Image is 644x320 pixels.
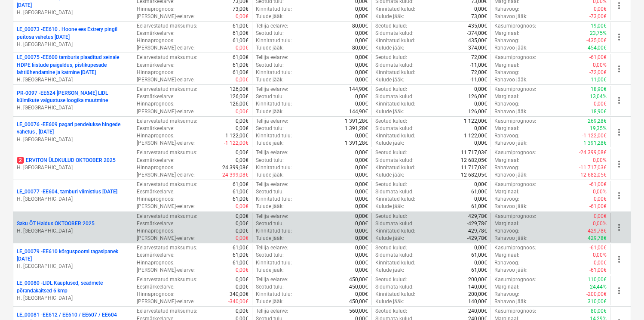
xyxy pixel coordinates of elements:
[17,54,129,76] p: LE_00075 - EE600 tamburis plaaditud seinale HDPE liistude paigaldus, pistikupesade lahtiühendamin...
[375,235,404,242] p: Kulude jääk :
[17,248,129,263] p: LE_00079 - EE610 kõrguspoomi tagasipanek [DATE]
[137,181,197,188] p: Eelarvestatud maksumus :
[17,90,129,104] p: PR-0097 - EE624 [PERSON_NAME] LIDL külmikute valgustuse loogika muutmine
[494,203,527,210] p: Rahavoo jääk :
[355,93,368,100] p: 0,00€
[494,227,519,235] p: Rahavoog :
[614,127,624,137] span: more_vert
[17,157,24,164] span: 2
[137,37,175,44] p: Hinnaprognoos :
[468,22,487,30] p: 435,00€
[471,203,487,210] p: 61,00€
[256,6,292,13] p: Kinnitatud tulu :
[355,181,368,188] p: 0,00€
[137,100,175,108] p: Hinnaprognoos :
[256,244,288,252] p: Tellija eelarve :
[474,244,487,252] p: 0,00€
[375,108,404,115] p: Kulude jääk :
[256,30,284,37] p: Seotud tulu :
[494,220,519,227] p: Marginaal :
[256,54,288,61] p: Tellija eelarve :
[355,244,368,252] p: 0,00€
[17,280,129,294] p: LE_00080 - LIDL Kauplused, seadmete põrandakaitsed 6 kmp
[375,22,407,30] p: Seotud kulud :
[375,149,407,156] p: Seotud kulud :
[468,227,487,235] p: 429,78€
[349,86,368,93] p: 144,90€
[256,203,284,210] p: Tulude jääk :
[137,252,175,259] p: Eesmärkeelarve :
[594,100,607,108] p: 0,00€
[494,100,519,108] p: Rahavoog :
[470,76,487,84] p: -11,00€
[236,44,248,52] p: 0,00€
[375,140,404,147] p: Kulude jääk :
[594,6,607,13] p: 0,00€
[256,227,292,235] p: Kinnitatud tulu :
[137,235,195,242] p: [PERSON_NAME]-eelarve :
[375,171,404,179] p: Kulude jääk :
[233,196,248,203] p: 61,00€
[256,157,284,164] p: Seotud tulu :
[256,76,284,84] p: Tulude jääk :
[17,136,129,143] p: H. [GEOGRAPHIC_DATA]
[590,93,607,100] p: 13,04%
[256,149,288,156] p: Tellija eelarve :
[375,62,414,69] p: Sidumata kulud :
[355,132,368,140] p: 0,00€
[137,93,175,100] p: Eesmärkeelarve :
[256,188,284,196] p: Seotud tulu :
[236,203,248,210] p: 0,00€
[256,125,284,132] p: Seotud tulu :
[17,26,129,40] p: LE_00073 - EE610 . Hoone ees Extrery pingil puitosa vahetus [DATE]
[256,44,284,52] p: Tulude jääk :
[474,196,487,203] p: 0,00€
[224,140,248,147] p: -1 122,00€
[589,181,607,188] p: -61,00€
[236,108,248,115] p: 0,00€
[614,0,624,11] span: more_vert
[137,227,175,235] p: Hinnaprognoos :
[471,69,487,76] p: 72,00€
[236,235,248,242] p: 0,00€
[355,157,368,164] p: 0,00€
[256,93,284,100] p: Seotud tulu :
[468,213,487,220] p: 429,78€
[256,213,288,220] p: Tellija eelarve :
[233,69,248,76] p: 61,00€
[494,22,536,30] p: Kasumiprognoos :
[375,203,404,210] p: Kulude jääk :
[375,69,415,76] p: Kinnitatud kulud :
[256,235,284,242] p: Tulude jääk :
[137,30,175,37] p: Eesmärkeelarve :
[582,132,607,140] p: -1 122,00€
[375,196,415,203] p: Kinnitatud kulud :
[137,69,175,76] p: Hinnaprognoos :
[355,164,368,171] p: 0,00€
[137,164,175,171] p: Hinnaprognoos :
[614,64,624,74] span: more_vert
[355,203,368,210] p: 0,00€
[590,125,607,132] p: 19,35%
[256,220,284,227] p: Seotud tulu :
[345,140,368,147] p: 1 391,28€
[471,54,487,61] p: 72,00€
[137,76,195,84] p: [PERSON_NAME]-eelarve :
[375,100,415,108] p: Kinnitatud kulud :
[614,254,624,264] span: more_vert
[375,76,404,84] p: Kulude jääk :
[137,140,195,147] p: [PERSON_NAME]-eelarve :
[355,149,368,156] p: 0,00€
[593,157,607,164] p: 0,00%
[468,37,487,44] p: 435,00€
[594,196,607,203] p: 0,00€
[586,37,607,44] p: -435,00€
[352,22,368,30] p: 80,00€
[579,164,607,171] p: -11 717,03€
[589,244,607,252] p: -61,00€
[233,54,248,61] p: 61,00€
[589,54,607,61] p: -61,00€
[137,196,175,203] p: Hinnaprognoos :
[137,203,195,210] p: [PERSON_NAME]-eelarve :
[375,6,415,13] p: Kinnitatud kulud :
